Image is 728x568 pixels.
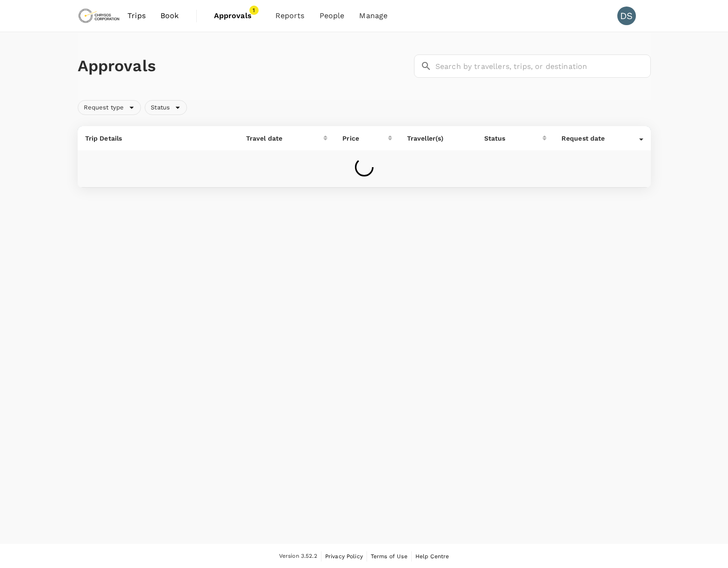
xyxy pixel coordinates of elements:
[78,103,130,112] span: Request type
[371,553,407,560] span: Terms of Use
[435,54,651,78] input: Search by travellers, trips, or destination
[484,134,542,143] div: Status
[127,10,146,21] span: Trips
[145,103,175,112] span: Status
[275,10,305,21] span: Reports
[249,6,259,15] span: 1
[415,551,449,561] a: Help Centre
[85,134,231,143] p: Trip Details
[320,10,345,21] span: People
[415,553,449,560] span: Help Centre
[78,100,141,115] div: Request type
[78,6,120,26] img: Chrysos Corporation
[359,10,387,21] span: Manage
[279,552,317,561] span: Version 3.52.2
[246,134,324,143] div: Travel date
[160,10,179,21] span: Book
[325,553,363,560] span: Privacy Policy
[342,134,387,143] div: Price
[325,551,363,561] a: Privacy Policy
[214,10,260,21] span: Approvals
[617,7,636,25] div: DS
[145,100,187,115] div: Status
[371,551,407,561] a: Terms of Use
[561,134,639,143] div: Request date
[407,134,469,143] p: Traveller(s)
[78,56,410,76] h1: Approvals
